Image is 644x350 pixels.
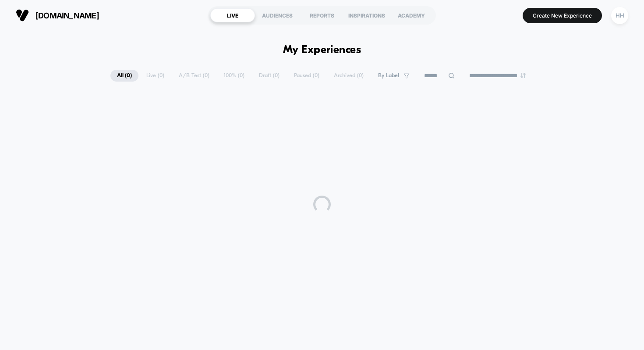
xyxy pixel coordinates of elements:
img: Visually logo [16,9,29,22]
span: By Label [378,72,399,79]
button: HH [609,7,631,25]
div: INSPIRATIONS [344,8,389,22]
span: [DOMAIN_NAME] [35,11,99,20]
div: HH [611,7,628,24]
div: REPORTS [300,8,344,22]
button: Create New Experience [523,8,602,23]
button: [DOMAIN_NAME] [13,8,102,22]
h1: My Experiences [283,44,361,57]
span: All ( 0 ) [110,70,138,82]
div: AUDIENCES [255,8,300,22]
div: LIVE [210,8,255,22]
img: end [520,73,526,78]
div: ACADEMY [389,8,434,22]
